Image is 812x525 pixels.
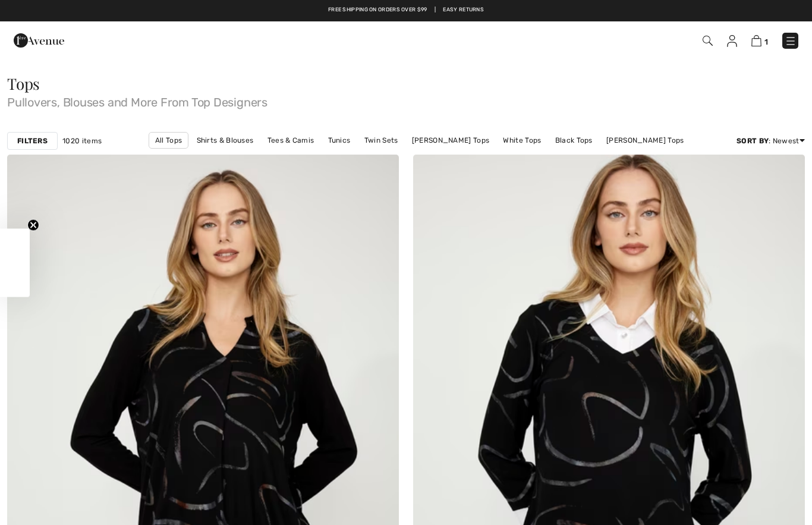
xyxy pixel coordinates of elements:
a: Tees & Camis [262,133,320,148]
div: : Newest [737,136,805,146]
a: [PERSON_NAME] Tops [406,133,495,148]
span: Tops [7,73,40,94]
a: Twin Sets [358,133,404,148]
a: White Tops [497,133,547,148]
img: Shopping Bag [751,35,761,46]
img: 1ère Avenue [14,29,64,52]
a: 1ère Avenue [14,34,64,45]
span: Pullovers, Blouses and More From Top Designers [7,92,805,108]
a: All Tops [149,132,188,149]
img: Menu [785,35,797,47]
a: Easy Returns [443,6,484,14]
img: Search [703,36,713,46]
img: My Info [727,35,737,47]
strong: Sort By [737,137,769,145]
a: Black Tops [549,133,599,148]
a: Shirts & Blouses [191,133,260,148]
a: Free shipping on orders over $99 [328,6,427,14]
button: Close teaser [27,219,39,231]
span: | [435,6,436,14]
a: 1 [751,33,768,48]
span: 1020 items [62,136,102,146]
a: Tunics [322,133,357,148]
span: 1 [764,37,768,46]
a: [PERSON_NAME] Tops [600,133,690,148]
strong: Filters [17,136,48,146]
